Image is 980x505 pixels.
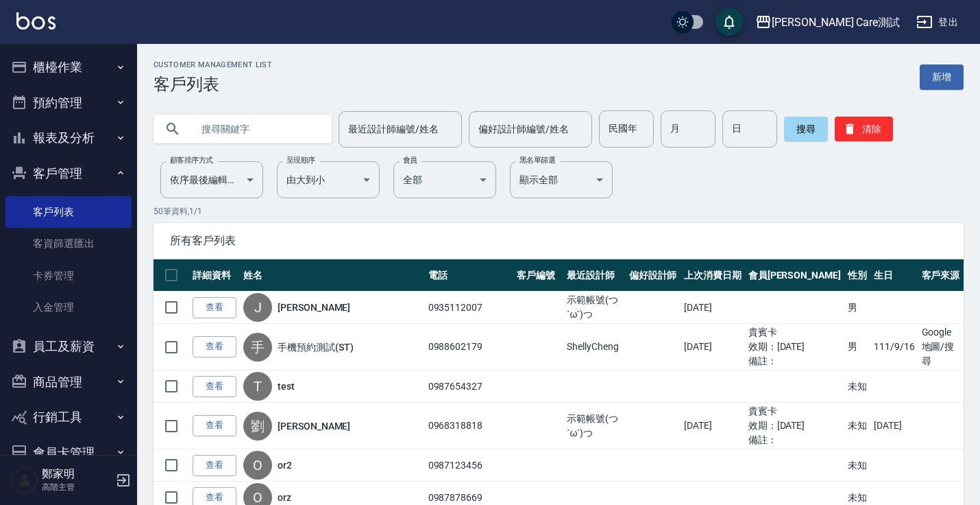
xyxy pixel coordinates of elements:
button: 櫃檯作業 [5,49,132,85]
label: 呈現順序 [286,155,315,165]
a: 查看 [193,376,236,397]
th: 客戶來源 [918,259,964,292]
td: [DATE] [870,403,918,449]
div: O [243,451,272,480]
td: 男 [844,324,870,371]
th: 上次消費日期 [681,259,745,292]
td: 未知 [844,449,870,482]
button: 登出 [911,10,964,35]
div: T [243,372,272,401]
th: 生日 [870,259,918,292]
button: 行銷工具 [5,399,132,435]
ul: 效期： [DATE] [748,419,841,433]
td: 0988602179 [425,324,513,371]
a: 入金管理 [5,292,132,323]
span: 所有客戶列表 [170,234,947,248]
td: 未知 [844,371,870,403]
button: 會員卡管理 [5,435,132,471]
button: 客戶管理 [5,156,132,191]
a: orz [278,491,291,504]
a: 查看 [193,415,236,436]
th: 客戶編號 [513,259,564,292]
th: 姓名 [240,259,425,292]
td: 0935112007 [425,292,513,324]
p: 高階主管 [42,481,112,493]
div: 顯示全部 [510,161,613,198]
a: 客資篩選匯出 [5,228,132,259]
div: 劉 [243,412,272,441]
img: Person [11,467,38,494]
a: [PERSON_NAME] [278,419,350,433]
label: 顧客排序方式 [170,155,213,165]
td: 男 [844,292,870,324]
ul: 效期： [DATE] [748,340,841,354]
h2: Customer Management List [154,60,272,69]
input: 搜尋關鍵字 [192,110,321,148]
a: 客戶列表 [5,196,132,228]
a: 手機預約測試(ST) [278,340,354,354]
td: 0987123456 [425,449,513,482]
th: 最近設計師 [563,259,625,292]
td: 111/9/16 [870,324,918,371]
div: J [243,293,272,322]
label: 黑名單篩選 [519,155,555,165]
a: or2 [278,458,292,472]
ul: 貴賓卡 [748,325,841,340]
button: 清除 [835,117,893,141]
a: 查看 [193,297,236,318]
h5: 鄭家明 [42,467,112,481]
td: 0987654327 [425,371,513,403]
th: 電話 [425,259,513,292]
button: 商品管理 [5,364,132,400]
td: 示範帳號(つ´ω`)つ [563,403,625,449]
img: Logo [16,12,56,30]
div: 依序最後編輯時間 [160,161,263,198]
th: 偏好設計師 [626,259,681,292]
button: 報表及分析 [5,120,132,156]
button: 員工及薪資 [5,329,132,364]
label: 會員 [403,155,417,165]
button: save [715,8,743,36]
td: 0968318818 [425,403,513,449]
h3: 客戶列表 [154,75,272,94]
td: [DATE] [681,292,745,324]
td: [DATE] [681,324,745,371]
a: [PERSON_NAME] [278,301,350,314]
button: 搜尋 [784,117,828,141]
a: 新增 [920,64,964,90]
td: Google地圖/搜尋 [918,324,964,371]
a: 查看 [193,455,236,476]
th: 性別 [844,259,870,292]
button: [PERSON_NAME] Care測試 [750,8,905,36]
div: 全部 [393,161,496,198]
td: [DATE] [681,403,745,449]
th: 詳細資料 [189,259,240,292]
td: ShellyCheng [563,324,625,371]
div: 手 [243,333,272,362]
a: test [278,379,295,393]
p: 50 筆資料, 1 / 1 [154,205,964,218]
ul: 備註： [748,354,841,368]
ul: 貴賓卡 [748,404,841,419]
ul: 備註： [748,433,841,447]
td: 示範帳號(つ´ω`)つ [563,292,625,324]
div: [PERSON_NAME] Care測試 [772,14,900,31]
div: 由大到小 [277,161,380,198]
th: 會員[PERSON_NAME] [745,259,844,292]
td: 未知 [844,403,870,449]
a: 卡券管理 [5,260,132,292]
a: 查看 [193,336,236,357]
button: 預約管理 [5,85,132,121]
